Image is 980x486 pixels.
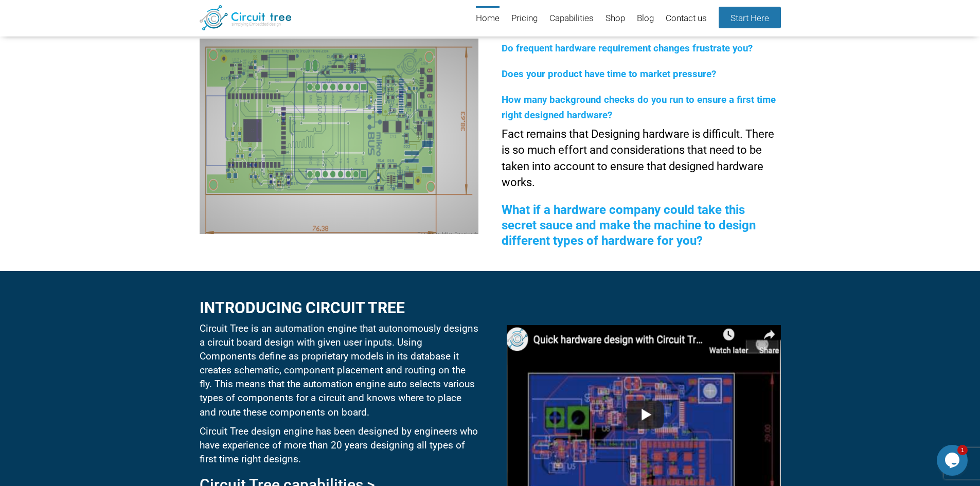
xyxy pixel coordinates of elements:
[637,6,654,31] a: Blog
[476,6,500,31] a: Home
[502,94,776,121] span: How many background checks do you run to ensure a first time right designed hardware?
[605,6,625,31] a: Shop
[502,43,753,54] span: Do frequent hardware requirement changes frustrate you?
[200,424,478,466] p: Circuit Tree design engine has been designed by engineers who have experience of more than 20 yea...
[200,5,292,30] img: Circuit Tree
[502,68,716,80] span: Does your product have time to market pressure?
[200,299,478,316] h2: Introducing circuit tree
[511,6,538,31] a: Pricing
[502,126,780,191] p: Fact remains that Designing hardware is difficult. There is so much effort and considerations tha...
[549,6,594,31] a: Capabilities
[200,321,478,419] p: Circuit Tree is an automation engine that autonomously designs a circuit board design with given ...
[502,203,756,248] span: What if a hardware company could take this secret sauce and make the machine to design different ...
[937,445,970,476] iframe: chat widget
[719,7,781,28] a: Start Here
[666,6,707,31] a: Contact us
